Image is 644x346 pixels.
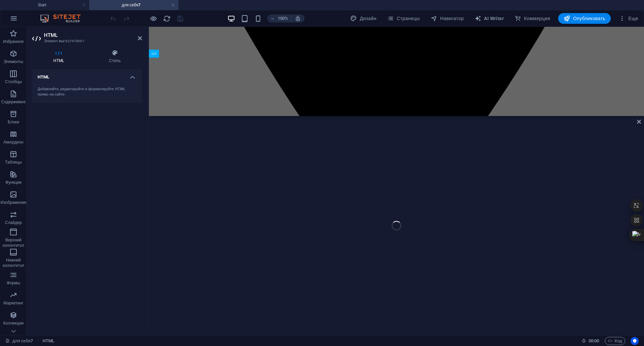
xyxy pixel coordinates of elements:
p: Содержимое [1,99,26,105]
h6: 100% [277,14,288,22]
p: Слайдер [5,220,22,225]
p: Таблицы [5,160,22,165]
p: Маркетинг [3,300,23,306]
span: AI Writer [475,15,504,22]
div: Добавляйте, редактируйте и форматируйте HTML прямо на сайте. [38,86,137,98]
button: Еще [616,13,641,24]
button: Опубликовать [558,13,611,24]
p: Формы [7,280,20,286]
span: Опубликовать [563,15,605,22]
span: : [593,338,594,343]
i: При изменении размера уровень масштабирования подстраивается автоматически в соответствии с выбра... [295,15,301,21]
nav: breadcrumb [43,337,54,345]
h6: Время сеанса [582,337,599,345]
button: Коммерция [512,13,553,24]
span: Щелкните, чтобы выбрать. Дважды щелкните, чтобы изменить [43,337,54,345]
h4: для себя7 [89,1,178,9]
p: Изображения [1,200,26,205]
p: Элементы [4,59,23,64]
span: Код [608,337,622,345]
span: Навигатор [431,15,464,22]
p: Функции [5,180,21,185]
span: Еще [619,15,638,22]
h4: Стиль [88,50,142,64]
span: 00 00 [589,337,599,345]
h2: HTML [44,32,142,38]
h4: HTML [32,50,88,64]
h3: Элемент #ed-927473947 [44,38,128,44]
h4: HTML [32,69,142,81]
span: Дизайн [350,15,376,22]
span: Страницы [387,15,420,22]
button: 100% [267,14,291,22]
p: Столбцы [5,79,22,84]
button: Код [605,337,625,345]
i: Перезагрузить страницу [163,15,171,22]
p: Аккордеон [3,139,23,145]
button: Usercentrics [631,337,639,345]
div: Дизайн (Ctrl+Alt+Y) [347,13,379,24]
p: Коллекции [3,321,24,326]
button: Нажмите здесь, чтобы выйти из режима предварительного просмотра и продолжить редактирование [149,14,157,22]
button: Дизайн [347,13,379,24]
img: Editor Logo [39,14,89,22]
span: Коммерция [515,15,550,22]
p: Блоки [8,119,19,125]
button: Страницы [384,13,422,24]
button: reload [163,14,171,22]
a: Щелкните для отмены выбора. Дважды щелкните, чтобы открыть Страницы [5,337,33,345]
p: Избранное [3,39,24,44]
button: Навигатор [428,13,467,24]
button: AI Writer [472,13,506,24]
